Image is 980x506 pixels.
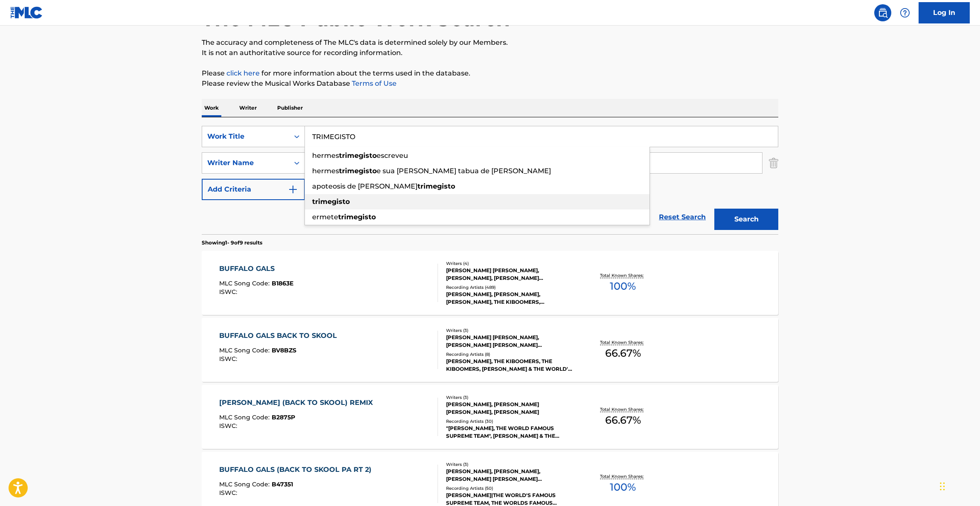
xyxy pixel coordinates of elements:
iframe: Chat Widget [937,465,980,506]
p: The accuracy and completeness of The MLC's data is determined solely by our Members. [202,38,778,48]
span: ISWC : [219,288,239,296]
span: MLC Song Code : [219,480,272,488]
a: Public Search [874,4,891,21]
strong: trimegisto [418,182,455,190]
div: Writers ( 3 ) [446,327,575,334]
p: Total Known Shares: [600,339,646,346]
p: Showing 1 - 9 of 9 results [202,239,262,247]
strong: trimegisto [312,198,350,206]
a: Log In [919,2,970,23]
span: 100 % [610,480,636,495]
div: [PERSON_NAME], [PERSON_NAME] [PERSON_NAME], [PERSON_NAME] [446,401,575,416]
div: BUFFALO GALS BACK TO SKOOL [219,331,341,341]
span: hermes [312,151,339,160]
span: MLC Song Code : [219,346,272,354]
img: help [900,8,910,18]
button: Search [714,209,778,230]
div: Work Title [207,131,284,142]
div: Writers ( 4 ) [446,260,575,267]
span: B2875P [272,413,295,421]
div: Recording Artists ( 8 ) [446,351,575,358]
p: Writer [237,99,259,117]
div: Writers ( 3 ) [446,461,575,468]
div: [PERSON_NAME], [PERSON_NAME], [PERSON_NAME], THE KIBOOMERS, [PERSON_NAME] [446,291,575,306]
strong: trimegisto [339,167,377,175]
div: Drag [940,474,945,499]
span: 66.67 % [605,413,641,428]
strong: trimegisto [339,151,377,160]
div: [PERSON_NAME], THE KIBOOMERS, THE KIBOOMERS, [PERSON_NAME] & THE WORLD'S FAMOUS SUPREME TEAM, KIDZUP [446,358,575,373]
span: ISWC : [219,355,239,363]
img: Delete Criterion [769,152,778,174]
img: search [878,8,888,18]
div: [PERSON_NAME], [PERSON_NAME], [PERSON_NAME] [PERSON_NAME] [PERSON_NAME] [446,468,575,483]
img: MLC Logo [10,6,43,19]
span: BV8BZS [272,346,296,354]
div: [PERSON_NAME] [PERSON_NAME], [PERSON_NAME] [PERSON_NAME] [PERSON_NAME] [446,334,575,349]
span: e sua [PERSON_NAME] tabua de [PERSON_NAME] [377,167,551,175]
span: ermete [312,213,338,221]
p: Total Known Shares: [600,473,646,480]
img: 9d2ae6d4665cec9f34b9.svg [288,184,298,195]
span: escreveu [377,151,408,160]
p: Total Known Shares: [600,406,646,413]
div: Recording Artists ( 489 ) [446,284,575,291]
div: Recording Artists ( 50 ) [446,485,575,491]
strong: trimegisto [338,213,376,221]
div: Help [896,4,913,21]
a: Terms of Use [350,79,397,87]
p: Please for more information about the terms used in the database. [202,68,778,79]
span: ISWC : [219,489,239,497]
a: [PERSON_NAME] (BACK TO SKOOL) REMIXMLC Song Code:B2875PISWC:Writers (3)[PERSON_NAME], [PERSON_NAM... [202,385,778,449]
span: hermes [312,167,339,175]
p: Publisher [275,99,305,117]
a: Reset Search [655,208,710,227]
p: Please review the Musical Works Database [202,79,778,89]
div: Writer Name [207,158,284,168]
span: B1863E [272,279,293,287]
div: Writers ( 3 ) [446,394,575,401]
span: B47351 [272,480,293,488]
a: click here [226,69,260,77]
a: BUFFALO GALSMLC Song Code:B1863EISWC:Writers (4)[PERSON_NAME] [PERSON_NAME], [PERSON_NAME], [PERS... [202,251,778,315]
div: "[PERSON_NAME], THE WORLD FAMOUS SUPREME TEAM", [PERSON_NAME] & THE WORLD FAMOUS SUPREME TEAM, [P... [446,425,575,440]
span: ISWC : [219,422,239,430]
span: 66.67 % [605,346,641,361]
span: MLC Song Code : [219,413,272,421]
p: Work [202,99,221,117]
span: 100 % [610,279,636,294]
a: BUFFALO GALS BACK TO SKOOLMLC Song Code:BV8BZSISWC:Writers (3)[PERSON_NAME] [PERSON_NAME], [PERSO... [202,318,778,382]
button: Add Criteria [202,179,305,200]
span: apoteosis de [PERSON_NAME] [312,182,418,190]
div: BUFFALO GALS [219,264,293,274]
div: [PERSON_NAME] (BACK TO SKOOL) REMIX [219,398,377,408]
p: Total Known Shares: [600,272,646,279]
p: It is not an authoritative source for recording information. [202,48,778,58]
span: MLC Song Code : [219,279,272,287]
div: [PERSON_NAME] [PERSON_NAME], [PERSON_NAME], [PERSON_NAME] [PERSON_NAME], [PERSON_NAME] [446,267,575,282]
div: BUFFALO GALS (BACK TO SKOOL PA RT 2) [219,465,376,475]
div: Recording Artists ( 30 ) [446,418,575,425]
form: Search Form [202,126,778,234]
